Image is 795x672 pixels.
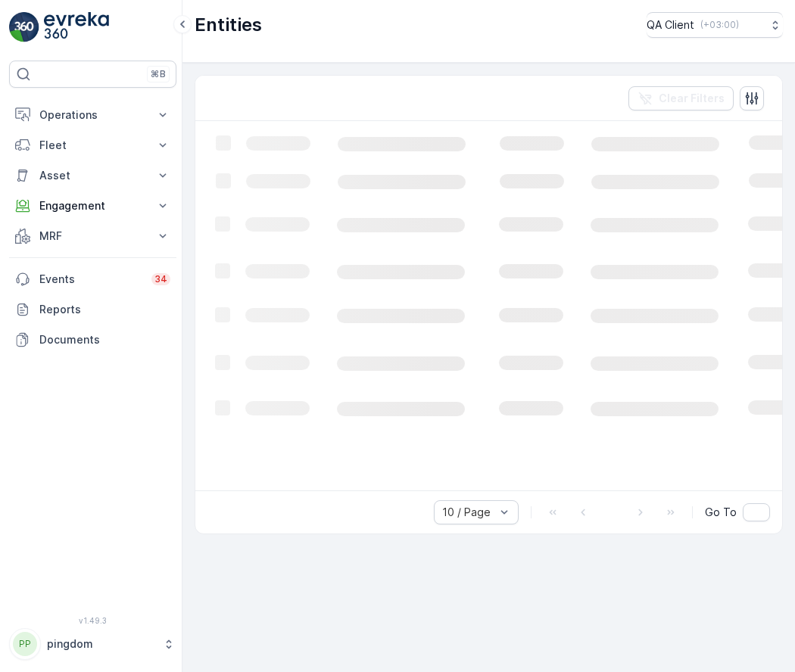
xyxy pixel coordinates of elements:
p: Engagement [39,198,146,213]
p: Reports [39,302,170,317]
button: Asset [9,160,176,191]
button: Engagement [9,191,176,221]
p: Documents [39,332,170,347]
p: pingdom [47,636,155,652]
button: QA Client(+03:00) [647,12,783,38]
a: Events34 [9,264,176,294]
p: Events [39,272,142,287]
p: ⌘B [151,68,166,80]
div: PP [13,632,37,656]
button: PPpingdom [9,628,176,660]
p: Operations [39,107,146,123]
a: Reports [9,294,176,325]
a: Documents [9,325,176,355]
p: Fleet [39,138,146,153]
button: Clear Filters [628,86,734,110]
span: v 1.49.3 [9,616,176,625]
p: 34 [154,273,167,285]
img: logo [9,12,39,42]
p: ( +03:00 ) [700,19,739,31]
p: Asset [39,168,146,183]
button: Operations [9,100,176,130]
p: QA Client [647,17,694,33]
p: Clear Filters [659,91,725,106]
p: MRF [39,229,146,244]
p: Entities [195,13,262,37]
button: MRF [9,221,176,251]
img: logo_light-DOdMpM7g.png [44,12,109,42]
button: Fleet [9,130,176,160]
span: Go To [705,505,737,520]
